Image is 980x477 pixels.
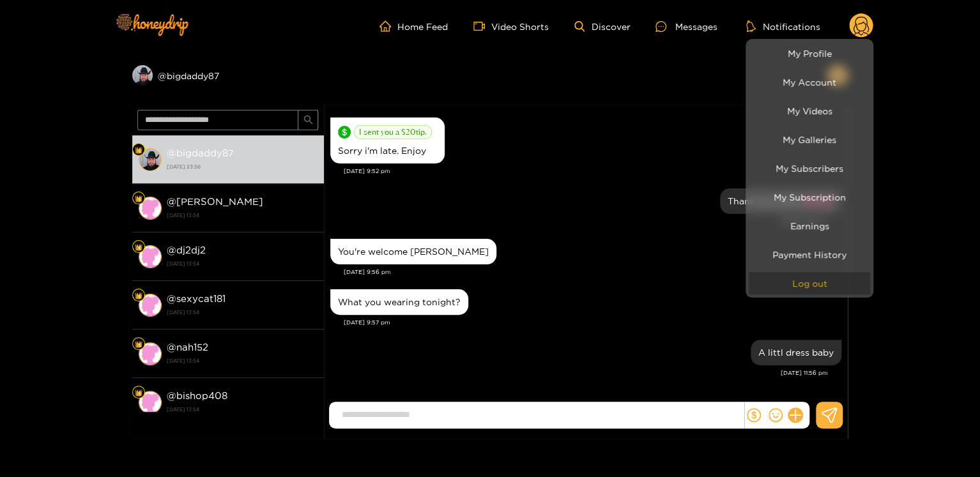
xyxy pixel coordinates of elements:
a: My Subscribers [749,157,870,179]
a: My Account [749,71,870,93]
a: My Videos [749,100,870,122]
a: Earnings [749,215,870,237]
a: Payment History [749,243,870,266]
a: My Profile [749,42,870,64]
button: Log out [749,272,870,294]
a: My Subscription [749,186,870,208]
a: My Galleries [749,128,870,151]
